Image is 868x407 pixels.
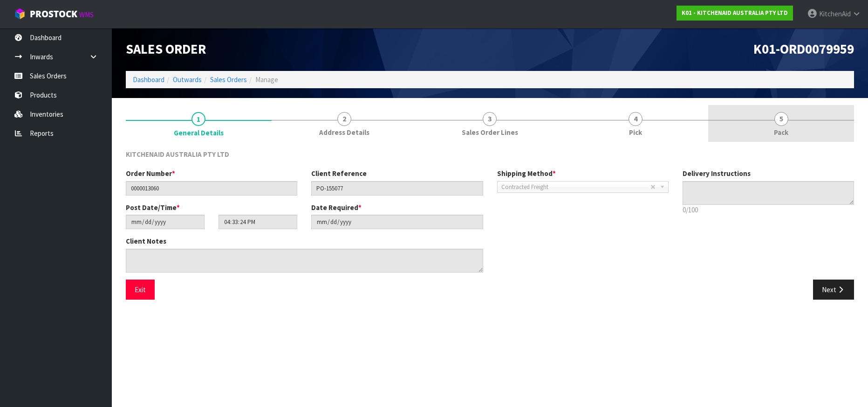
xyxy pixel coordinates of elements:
span: KITCHENAID AUSTRALIA PTY LTD [126,150,229,159]
button: Exit [126,280,155,300]
span: Contracted Freight [501,182,650,193]
span: K01-ORD0079959 [753,41,854,57]
p: 0/100 [683,205,854,215]
span: 5 [774,112,788,126]
img: cube-alt.png [14,8,26,20]
a: Sales Orders [210,75,247,84]
span: KitchenAid [819,9,851,18]
label: Date Required [311,203,362,212]
label: Order Number [126,168,175,178]
span: Sales Order [126,41,206,57]
small: WMS [79,10,94,19]
a: Dashboard [133,75,164,84]
label: Post Date/Time [126,203,180,212]
span: General Details [126,142,854,307]
label: Client Notes [126,236,166,246]
span: 4 [629,112,642,126]
span: 1 [191,112,205,126]
input: Client Reference [311,181,483,196]
span: 3 [483,112,497,126]
a: Outwards [173,75,202,84]
span: Pick [629,127,642,137]
span: Manage [255,75,278,84]
span: Address Details [319,127,369,137]
label: Shipping Method [497,168,556,178]
span: ProStock [30,8,77,20]
span: Pack [774,127,788,137]
button: Next [813,280,854,300]
span: Sales Order Lines [462,127,518,137]
input: Order Number [126,181,297,196]
label: Delivery Instructions [683,168,751,178]
span: 2 [337,112,351,126]
span: General Details [174,128,224,138]
label: Client Reference [311,168,367,178]
strong: K01 - KITCHENAID AUSTRALIA PTY LTD [682,9,788,17]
